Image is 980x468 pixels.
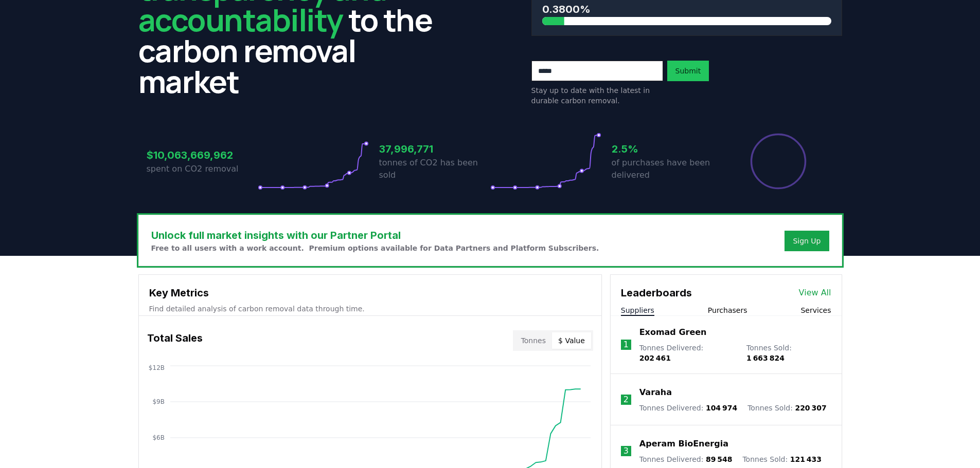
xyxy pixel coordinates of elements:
[149,285,591,301] h3: Key Metrics
[639,438,728,450] a: Aperam BioEnergia
[612,157,723,181] p: of purchases have been delivered
[147,163,258,175] p: spent on CO2 removal
[542,2,831,17] h3: 0.3800%
[623,445,629,457] p: 3
[147,330,203,351] h3: Total Sales
[531,85,663,106] p: Stay up to date with the latest in durable carbon removal.
[708,305,747,315] button: Purchasers
[379,157,490,181] p: tonnes of CO2 has been sold
[750,133,807,190] div: Percentage of sales delivered
[639,454,733,464] p: Tonnes Delivered :
[639,403,737,413] p: Tonnes Delivered :
[152,434,165,441] tspan: $6B
[793,236,821,246] a: Sign Up
[785,231,829,251] button: Sign Up
[151,243,599,253] p: Free to all users with a work account. Premium options available for Data Partners and Platform S...
[152,398,165,405] tspan: $9B
[639,326,707,339] a: Exomad Green
[151,228,599,243] h3: Unlock full market insights with our Partner Portal
[795,404,826,412] span: 220 307
[800,305,831,315] button: Services
[746,354,785,362] span: 1 663 824
[742,454,822,464] p: Tonnes Sold :
[552,332,591,349] button: $ Value
[623,394,629,406] p: 2
[799,287,831,299] a: View All
[515,332,552,349] button: Tonnes
[639,343,736,363] p: Tonnes Delivered :
[149,304,591,314] p: Find detailed analysis of carbon removal data through time.
[379,141,490,157] h3: 37,996,771
[706,455,733,463] span: 89 548
[667,61,709,81] button: Submit
[623,339,629,351] p: 1
[148,364,164,371] tspan: $12B
[639,386,672,399] a: Varaha
[790,455,822,463] span: 121 433
[612,141,723,157] h3: 2.5%
[621,285,692,301] h3: Leaderboards
[746,343,831,363] p: Tonnes Sold :
[621,305,654,315] button: Suppliers
[639,354,671,362] span: 202 461
[147,147,258,163] h3: $10,063,669,962
[747,403,827,413] p: Tonnes Sold :
[706,404,737,412] span: 104 974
